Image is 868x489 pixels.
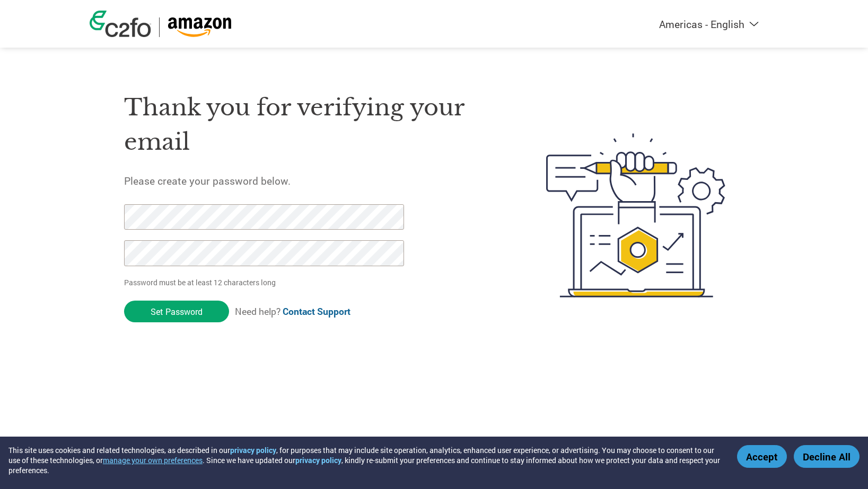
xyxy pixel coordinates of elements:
img: create-password [527,75,744,356]
a: privacy policy [230,445,276,455]
div: This site uses cookies and related technologies, as described in our , for purposes that may incl... [8,445,722,475]
button: Decline All [794,445,860,468]
button: manage your own preferences [103,455,203,465]
h5: Please create your password below. [124,174,496,187]
p: Password must be at least 12 characters long [124,277,407,288]
a: Contact Support [283,305,350,318]
button: Accept [737,445,787,468]
a: privacy policy [295,455,341,465]
img: c2fo logo [90,11,151,37]
span: Need help? [235,305,350,318]
h1: Thank you for verifying your email [124,90,496,159]
img: Amazon [168,17,232,37]
input: Set Password [124,301,229,322]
